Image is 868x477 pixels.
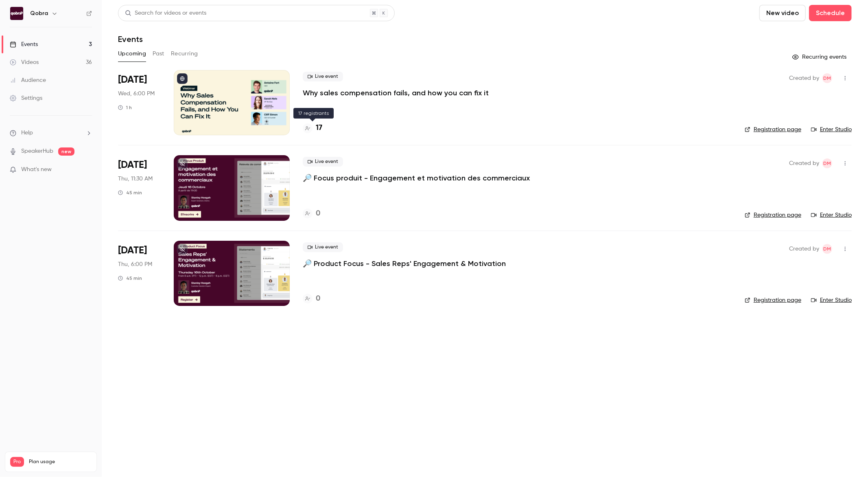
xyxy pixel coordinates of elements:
[118,275,142,281] div: 45 min
[822,73,832,83] span: Dylan Manceau
[303,123,322,134] a: 17
[153,47,164,60] button: Past
[303,259,506,268] a: 🔎 Product Focus - Sales Reps' Engagement & Motivation
[118,175,153,183] span: Thu, 11:30 AM
[58,147,74,156] span: new
[118,47,146,60] button: Upcoming
[303,242,343,252] span: Live event
[789,244,819,254] span: Created by
[29,459,92,465] span: Plan usage
[10,7,23,20] img: Qobra
[303,173,530,183] a: 🔎 Focus produit - Engagement et motivation des commerciaux
[118,34,143,44] h1: Events
[759,5,806,21] button: New video
[10,457,24,467] span: Pro
[10,76,46,84] div: Audience
[118,155,161,220] div: Oct 16 Thu, 11:30 AM (Europe/Paris)
[171,47,198,60] button: Recurring
[789,158,819,168] span: Created by
[824,158,831,168] span: DM
[118,241,161,306] div: Oct 16 Thu, 6:00 PM (Europe/Paris)
[303,157,343,167] span: Live event
[822,244,832,254] span: Dylan Manceau
[21,129,33,137] span: Help
[316,123,322,134] h4: 17
[811,125,852,134] a: Enter Studio
[789,73,819,83] span: Created by
[118,158,147,171] span: [DATE]
[10,94,42,102] div: Settings
[303,72,343,81] span: Live event
[21,165,52,174] span: What's new
[824,73,831,83] span: DM
[303,293,320,304] a: 0
[10,58,39,66] div: Videos
[316,293,320,304] h4: 0
[118,189,142,196] div: 45 min
[118,104,132,111] div: 1 h
[303,88,489,98] a: Why sales compensation fails, and how you can fix it
[789,51,852,64] button: Recurring events
[118,244,147,257] span: [DATE]
[745,125,801,134] a: Registration page
[10,129,92,137] li: help-dropdown-opener
[30,9,48,18] h6: Qobra
[303,208,320,219] a: 0
[118,260,152,268] span: Thu, 6:00 PM
[745,296,801,304] a: Registration page
[10,40,38,48] div: Events
[118,70,161,135] div: Oct 8 Wed, 6:00 PM (Europe/Paris)
[118,73,147,86] span: [DATE]
[21,147,53,156] a: SpeakerHub
[745,211,801,219] a: Registration page
[809,5,852,21] button: Schedule
[118,90,155,98] span: Wed, 6:00 PM
[822,158,832,168] span: Dylan Manceau
[824,244,831,254] span: DM
[316,208,320,219] h4: 0
[811,211,852,219] a: Enter Studio
[125,9,206,18] div: Search for videos or events
[811,296,852,304] a: Enter Studio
